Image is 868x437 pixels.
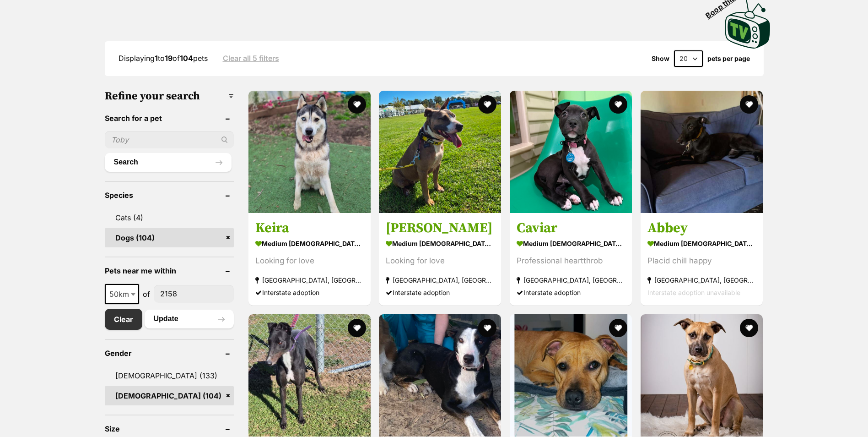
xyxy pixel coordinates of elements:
div: Interstate adoption [386,286,494,299]
strong: medium [DEMOGRAPHIC_DATA] Dog [255,237,364,250]
strong: medium [DEMOGRAPHIC_DATA] Dog [386,237,494,250]
a: Keira medium [DEMOGRAPHIC_DATA] Dog Looking for love [GEOGRAPHIC_DATA], [GEOGRAPHIC_DATA] Interst... [248,213,371,306]
label: pets per page [707,55,750,62]
img: Abbey - Greyhound Dog [641,91,763,213]
input: Toby [105,131,234,148]
button: Search [105,153,232,171]
h3: Refine your search [105,90,234,103]
a: Caviar medium [DEMOGRAPHIC_DATA] Dog Professional heartthrob [GEOGRAPHIC_DATA], [GEOGRAPHIC_DATA]... [510,213,632,306]
strong: [GEOGRAPHIC_DATA], [GEOGRAPHIC_DATA] [517,274,625,286]
strong: [GEOGRAPHIC_DATA], [GEOGRAPHIC_DATA] [386,274,494,286]
strong: medium [DEMOGRAPHIC_DATA] Dog [517,237,625,250]
button: favourite [609,319,627,337]
h3: Abbey [647,219,756,237]
header: Pets near me within [105,267,234,275]
a: Clear [105,309,142,330]
h3: [PERSON_NAME] [386,219,494,237]
a: Cats (4) [105,208,234,227]
span: 50km [106,288,138,300]
header: Species [105,191,234,199]
strong: 19 [165,54,173,63]
h3: Caviar [517,219,625,237]
a: Clear all 5 filters [223,54,279,62]
strong: [GEOGRAPHIC_DATA], [GEOGRAPHIC_DATA] [255,274,364,286]
strong: medium [DEMOGRAPHIC_DATA] Dog [647,237,756,250]
button: favourite [347,319,366,337]
img: Lola - American Staffordshire Terrier Dog [510,314,632,437]
button: favourite [740,319,758,337]
img: Kate - Greyhound Dog [248,314,371,437]
span: of [143,289,150,300]
header: Size [105,425,234,433]
button: Update [145,310,234,328]
img: Keira - Siberian Husky Dog [248,91,371,213]
div: Looking for love [255,255,364,267]
h3: Keira [255,219,364,237]
a: Dogs (104) [105,228,234,247]
div: Interstate adoption [517,286,625,299]
span: Show [652,55,669,62]
span: 50km [105,284,139,304]
button: favourite [347,95,366,114]
img: Caviar - Staffordshire Bull Terrier Dog [510,91,632,213]
a: Abbey medium [DEMOGRAPHIC_DATA] Dog Placid chill happy [GEOGRAPHIC_DATA], [GEOGRAPHIC_DATA] Inter... [641,213,763,306]
div: Interstate adoption [255,286,364,299]
img: Bonnie - Mixed breed Dog [379,314,501,437]
input: postcode [154,285,234,302]
span: Displaying to of pets [119,54,208,63]
button: favourite [478,95,496,114]
img: Miley - American Staffordshire Terrier Dog [379,91,501,213]
a: [DEMOGRAPHIC_DATA] (133) [105,366,234,385]
strong: 1 [155,54,158,63]
strong: [GEOGRAPHIC_DATA], [GEOGRAPHIC_DATA] [647,274,756,286]
div: Looking for love [386,255,494,267]
header: Gender [105,349,234,357]
button: favourite [478,319,496,337]
a: [DEMOGRAPHIC_DATA] (104) [105,386,234,405]
div: Placid chill happy [647,255,756,267]
a: [PERSON_NAME] medium [DEMOGRAPHIC_DATA] Dog Looking for love [GEOGRAPHIC_DATA], [GEOGRAPHIC_DATA]... [379,213,501,306]
span: Interstate adoption unavailable [647,289,740,296]
div: Professional heartthrob [517,255,625,267]
button: favourite [740,95,758,114]
strong: 104 [180,54,193,63]
button: favourite [609,95,627,114]
img: Flicker - Staffordshire Bull Terrier x Belgian Shepherd - Malinois x Boxer Dog [641,314,763,437]
header: Search for a pet [105,114,234,122]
